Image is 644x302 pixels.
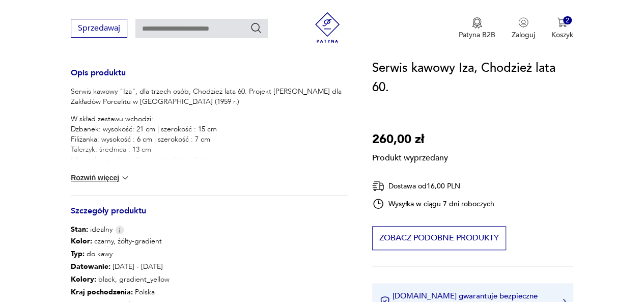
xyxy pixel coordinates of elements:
[551,30,573,40] p: Koszyk
[312,12,343,43] img: Patyna - sklep z meblami i dekoracjami vintage
[372,59,573,97] h1: Serwis kawowy Iza, Chodzież lata 60.
[71,262,110,271] b: Datowanie :
[563,16,572,25] div: 2
[71,274,96,284] b: Kolory :
[71,208,348,225] h3: Szczegóły produktu
[71,249,85,259] b: Typ :
[372,180,384,193] img: Ikona dostawy
[459,17,495,40] button: Patyna B2B
[71,70,348,87] h3: Opis produktu
[372,149,448,163] p: Produkt wyprzedany
[120,173,130,183] img: chevron down
[71,273,348,286] p: black, gradient_yellow
[71,236,92,246] b: Kolor:
[71,286,348,298] p: Polska
[71,173,130,183] button: Rozwiń więcej
[71,225,113,235] span: idealny
[250,22,262,34] button: Szukaj
[372,180,494,193] div: Dostawa od 16,00 PLN
[71,235,348,248] p: czarny, żółty-gradient
[71,260,348,273] p: [DATE] - [DATE]
[512,17,535,40] button: Zaloguj
[472,17,482,29] img: Ikona medalu
[71,25,127,33] a: Sprzedawaj
[71,114,348,175] p: W skład zestawu wchodzi: Dzbanek: wysokość: 21 cm | szerokość : 15 cm Filiżanka: wysokość : 6 cm ...
[115,226,124,234] img: Info icon
[71,225,88,234] b: Stan:
[372,130,448,149] p: 260,00 zł
[71,248,348,260] p: do kawy
[512,30,535,40] p: Zaloguj
[459,17,495,40] a: Ikona medaluPatyna B2B
[71,287,133,297] b: Kraj pochodzenia :
[372,226,506,250] button: Zobacz podobne produkty
[71,19,127,38] button: Sprzedawaj
[459,30,495,40] p: Patyna B2B
[372,198,494,210] div: Wysyłka w ciągu 7 dni roboczych
[71,87,348,107] p: Serwis kawowy "Iza", dla trzech osób, Chodzież lata 60. Projekt [PERSON_NAME] dla Zakładów Porcel...
[551,17,573,40] button: 2Koszyk
[518,17,528,28] img: Ikonka użytkownika
[557,17,567,28] img: Ikona koszyka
